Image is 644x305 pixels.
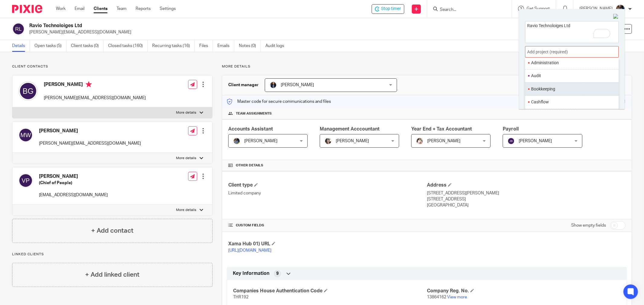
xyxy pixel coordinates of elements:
p: [GEOGRAPHIC_DATA] [427,202,626,208]
h3: Client manager [228,82,259,88]
img: svg%3E [18,128,33,142]
a: Reports [136,6,151,12]
span: [PERSON_NAME] [281,83,314,87]
input: Search [439,7,494,13]
span: Stop timer [381,6,401,12]
span: Get Support [527,7,550,11]
span: THR192 [233,295,248,299]
p: [PERSON_NAME] [579,6,613,12]
a: Client tasks (0) [71,40,104,52]
ul: Confirmation Statements [525,108,619,121]
a: Recurring tasks (16) [152,40,195,52]
ul: Audit [525,69,619,82]
li: Audit [531,73,610,79]
a: Details [12,40,30,52]
p: More details [176,156,197,161]
img: Jaskaran%20Singh.jpeg [233,137,240,145]
li: Favorite [610,85,617,93]
img: martin-hickman.jpg [270,81,277,89]
img: Jaskaran%20Singh.jpeg [616,4,625,14]
a: Files [199,40,213,52]
p: More details [176,208,197,212]
h4: CUSTOM FIELDS [228,223,427,228]
span: Team assignments [236,111,272,116]
img: barbara-raine-.jpg [325,137,332,145]
p: [STREET_ADDRESS][PERSON_NAME] [427,190,626,196]
p: Client contacts [12,64,213,69]
a: Audit logs [265,40,289,52]
ul: Cashflow [525,96,619,108]
h4: [PERSON_NAME] [39,128,141,134]
p: Linked clients [12,252,213,257]
li: Favorite [610,58,617,67]
p: Limited company [228,190,427,196]
a: Team [117,6,127,12]
h2: Ravio Technoloiges Ltd [29,23,446,29]
h4: Client type [228,182,427,188]
textarea: To enrich screen reader interactions, please activate Accessibility in Grammarly extension settings [525,21,618,41]
p: [EMAIL_ADDRESS][DOMAIN_NAME] [39,192,108,198]
li: Favorite [610,98,617,106]
span: [PERSON_NAME] [519,139,552,143]
span: [PERSON_NAME] [336,139,369,143]
h4: Xama Hub 01) URL [228,241,427,247]
a: Open tasks (5) [34,40,66,52]
a: View more [447,295,467,299]
h4: Companies House Authentication Code [233,288,427,294]
li: Favorite [610,72,617,80]
a: Emails [217,40,234,52]
a: Notes (0) [239,40,261,52]
a: Settings [160,6,176,12]
span: Key Information [233,270,269,277]
ul: Administration [525,56,619,69]
span: Payroll [503,127,519,131]
h4: + Add contact [91,226,133,235]
p: [PERSON_NAME][EMAIL_ADDRESS][DOMAIN_NAME] [29,29,550,35]
p: More details [176,110,197,115]
span: 13864162 [427,295,446,299]
span: Accounts Assistant [228,127,273,131]
p: [PERSON_NAME][EMAIL_ADDRESS][DOMAIN_NAME] [44,95,146,101]
a: Closed tasks (160) [108,40,148,52]
span: [PERSON_NAME] [244,139,277,143]
li: Administration [531,60,610,66]
a: Clients [94,6,107,12]
img: svg%3E [12,23,25,35]
span: Other details [236,163,263,168]
label: Show empty fields [571,222,606,228]
li: Bookkeeping [531,86,610,92]
span: [PERSON_NAME] [427,139,460,143]
div: Ravio Technoloiges Ltd [372,4,404,14]
ul: Bookkeeping [525,82,619,95]
img: svg%3E [18,173,33,188]
img: svg%3E [18,81,38,101]
a: Work [56,6,66,12]
p: Master code for secure communications and files [227,99,331,105]
img: Pixie [12,5,42,13]
span: Management Acccountant [320,127,380,131]
h4: Address [427,182,626,188]
h4: + Add linked client [85,270,139,279]
a: [URL][DOMAIN_NAME] [228,248,271,253]
img: Kayleigh%20Henson.jpeg [416,137,423,145]
span: Year End + Tax Accountant [411,127,472,131]
h4: [PERSON_NAME] [44,81,146,89]
span: 9 [276,271,279,277]
h5: (Chief of People) [39,180,108,186]
i: Primary [86,81,92,87]
li: Cashflow [531,99,610,105]
p: [STREET_ADDRESS] [427,196,626,202]
a: Email [75,6,85,12]
p: [PERSON_NAME][EMAIL_ADDRESS][DOMAIN_NAME] [39,140,141,146]
img: Close [613,14,619,19]
img: svg%3E [508,137,515,145]
h4: Company Reg. No. [427,288,621,294]
h4: [PERSON_NAME] [39,173,108,180]
p: More details [222,64,632,69]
